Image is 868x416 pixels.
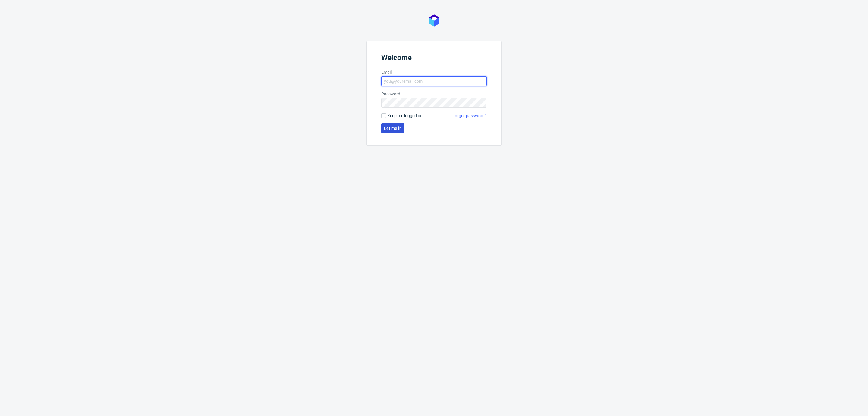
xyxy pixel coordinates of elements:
input: you@youremail.com [381,76,487,86]
a: Forgot password? [452,113,487,119]
button: Let me in [381,123,404,133]
label: Email [381,69,487,75]
span: Let me in [384,126,402,130]
header: Welcome [381,53,487,64]
span: Keep me logged in [387,113,421,119]
label: Password [381,91,487,97]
